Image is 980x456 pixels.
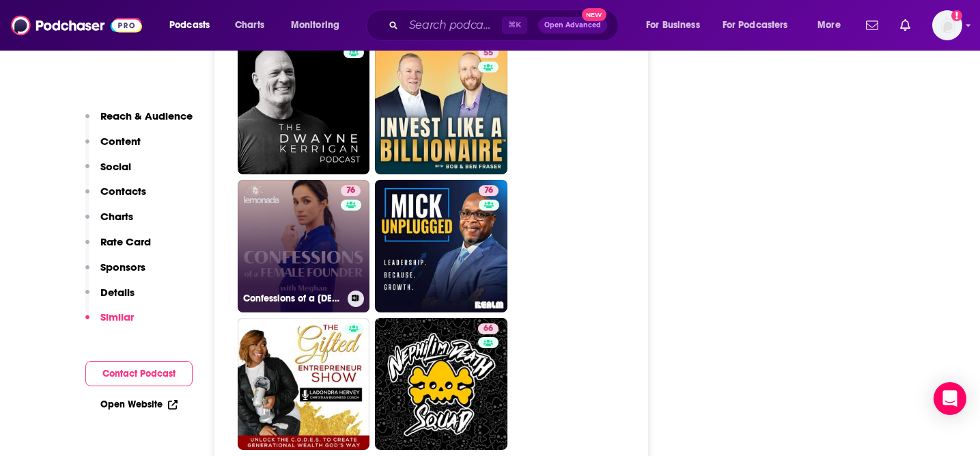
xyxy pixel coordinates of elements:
a: 66 [478,323,499,334]
a: Show notifications dropdown [860,14,884,37]
button: Rate Card [85,235,151,260]
a: Open Website [100,399,178,410]
span: ⌘ K [502,16,527,34]
a: 76Confessions of a [DEMOGRAPHIC_DATA] Founder with [PERSON_NAME] [238,180,370,312]
span: New [582,8,606,21]
button: open menu [714,14,808,36]
button: Contacts [85,185,146,210]
button: Details [85,286,135,311]
button: open menu [636,14,717,36]
span: Podcasts [169,16,210,35]
a: 55 [375,42,507,174]
button: Sponsors [85,260,145,286]
p: Charts [100,210,133,223]
div: Search podcasts, credits, & more... [379,10,632,41]
span: Logged in as megcassidy [932,10,962,40]
p: Details [100,286,135,299]
p: Rate Card [100,235,151,248]
h3: Confessions of a [DEMOGRAPHIC_DATA] Founder with [PERSON_NAME] [243,293,342,304]
img: Podchaser - Follow, Share and Rate Podcasts [11,12,142,38]
svg: Add a profile image [951,10,962,21]
span: 55 [484,46,493,60]
button: Social [85,160,131,185]
p: Sponsors [100,260,145,273]
p: Social [100,160,131,173]
button: open menu [281,14,357,36]
a: 76 [479,185,499,196]
a: 76 [375,180,507,312]
input: Search podcasts, credits, & more... [404,14,502,36]
img: User Profile [932,10,962,40]
p: Content [100,135,141,148]
a: 55 [478,47,499,58]
span: Monitoring [291,16,339,35]
a: 76 [341,185,361,196]
button: Reach & Audience [85,109,193,135]
span: 76 [484,184,493,198]
a: Charts [226,14,272,36]
button: Charts [85,210,133,235]
button: Show profile menu [932,10,962,40]
button: open menu [160,14,227,36]
a: Show notifications dropdown [895,14,916,37]
p: Similar [100,310,134,323]
div: Open Intercom Messenger [934,382,966,415]
span: 66 [484,322,493,336]
span: 76 [346,184,355,198]
button: Contact Podcast [85,361,193,386]
button: Similar [85,310,134,336]
span: Charts [235,16,264,35]
span: For Business [646,16,700,35]
p: Reach & Audience [100,109,193,122]
p: Contacts [100,185,146,198]
span: More [817,16,841,35]
button: open menu [808,14,858,36]
a: 66 [375,318,507,451]
button: Content [85,135,141,160]
span: For Podcasters [723,16,788,35]
button: Open AdvancedNew [538,17,607,33]
span: Open Advanced [544,22,601,29]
